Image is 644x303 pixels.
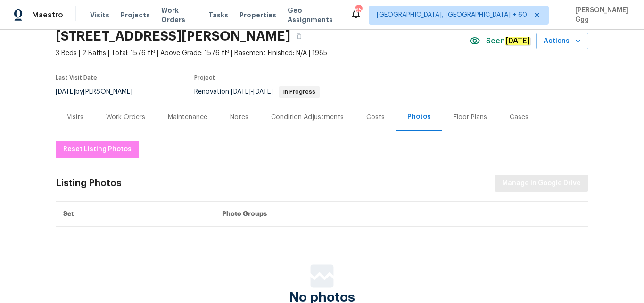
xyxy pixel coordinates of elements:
[106,113,145,122] div: Work Orders
[289,293,355,302] span: No photos
[407,112,431,122] div: Photos
[56,89,75,95] span: [DATE]
[377,10,527,20] span: [GEOGRAPHIC_DATA], [GEOGRAPHIC_DATA] + 60
[544,35,581,47] span: Actions
[90,10,109,20] span: Visits
[56,75,97,81] span: Last Visit Date
[510,113,528,122] div: Cases
[194,75,215,81] span: Project
[495,175,588,192] button: Manage in Google Drive
[290,28,307,45] button: Copy Address
[231,89,273,95] span: -
[121,10,150,20] span: Projects
[194,89,320,95] span: Renovation
[288,6,339,25] span: Geo Assignments
[366,113,385,122] div: Costs
[56,179,122,188] div: Listing Photos
[63,144,132,156] span: Reset Listing Photos
[215,202,588,227] th: Photo Groups
[230,113,248,122] div: Notes
[208,12,228,18] span: Tasks
[271,113,344,122] div: Condition Adjustments
[67,113,83,122] div: Visits
[505,37,530,45] em: [DATE]
[161,6,197,25] span: Work Orders
[571,6,630,25] span: [PERSON_NAME] Ggg
[56,202,215,227] th: Set
[56,49,469,58] span: 3 Beds | 2 Baths | Total: 1576 ft² | Above Grade: 1576 ft² | Basement Finished: N/A | 1985
[502,178,581,189] span: Manage in Google Drive
[253,89,273,95] span: [DATE]
[486,36,530,46] span: Seen
[168,113,207,122] div: Maintenance
[32,10,63,20] span: Maestro
[355,6,362,15] div: 653
[231,89,251,95] span: [DATE]
[56,86,144,98] div: by [PERSON_NAME]
[56,32,290,41] h2: [STREET_ADDRESS][PERSON_NAME]
[56,141,139,158] button: Reset Listing Photos
[239,10,276,20] span: Properties
[454,113,487,122] div: Floor Plans
[536,33,588,50] button: Actions
[280,89,319,95] span: In Progress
